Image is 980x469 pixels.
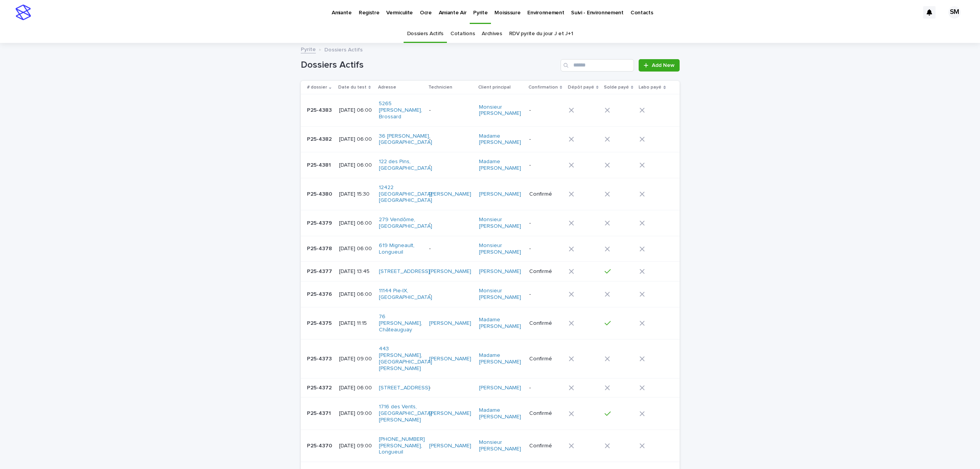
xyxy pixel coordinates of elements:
[307,354,333,362] p: P25-4373
[339,320,373,327] p: [DATE] 11:15
[509,25,573,43] a: RDV pyrite du jour J et J+1
[948,6,961,19] div: SM
[479,159,522,172] a: Madame [PERSON_NAME]
[379,242,422,256] a: 619 Migneault, Longueuil
[379,385,430,391] a: [STREET_ADDRESS]
[301,152,680,178] tr: P25-4381P25-4381 [DATE] 06:00122 des Pins, [GEOGRAPHIC_DATA] -Madame [PERSON_NAME] -
[479,317,522,330] a: Madame [PERSON_NAME]
[301,44,316,53] a: Pyrite
[379,268,430,275] a: [STREET_ADDRESS]
[529,356,562,362] p: Confirmé
[479,133,522,146] a: Madame [PERSON_NAME]
[529,136,562,143] p: -
[529,220,562,227] p: -
[639,59,679,72] a: Add New
[379,404,432,423] a: 1716 des Vents, [GEOGRAPHIC_DATA][PERSON_NAME]
[307,106,333,114] p: P25-4383
[379,159,432,172] a: 122 des Pins, [GEOGRAPHIC_DATA]
[429,107,472,114] p: -
[339,443,373,449] p: [DATE] 09:00
[301,94,680,126] tr: P25-4383P25-4383 [DATE] 06:005265 [PERSON_NAME], Brossard -Monsieur [PERSON_NAME] -
[379,133,432,146] a: 36 [PERSON_NAME], [GEOGRAPHIC_DATA]
[429,136,472,143] p: -
[529,410,562,417] p: Confirmé
[301,430,680,462] tr: P25-4370P25-4370 [DATE] 09:00[PHONE_NUMBER] [PERSON_NAME], Longueuil [PERSON_NAME] Monsieur [PERS...
[379,346,432,372] a: 443 [PERSON_NAME], [GEOGRAPHIC_DATA][PERSON_NAME]
[604,83,629,92] p: Solde payé
[339,291,373,298] p: [DATE] 06:00
[301,378,680,397] tr: P25-4372P25-4372 [DATE] 06:00[STREET_ADDRESS] -[PERSON_NAME] -
[528,83,558,92] p: Confirmation
[561,59,634,72] input: Search
[479,268,521,275] a: [PERSON_NAME]
[478,83,511,92] p: Client principal
[429,246,472,252] p: -
[307,383,333,391] p: P25-4372
[379,101,422,120] a: 5265 [PERSON_NAME], Brossard
[529,291,562,298] p: -
[307,160,332,169] p: P25-4381
[339,191,373,198] p: [DATE] 15:30
[479,242,522,256] a: Monsieur [PERSON_NAME]
[15,5,31,20] img: stacker-logo-s-only.png
[307,319,333,327] p: P25-4375
[378,83,396,92] p: Adresse
[339,356,373,362] p: [DATE] 09:00
[529,246,562,252] p: -
[479,439,522,452] a: Monsieur [PERSON_NAME]
[479,352,522,365] a: Madame [PERSON_NAME]
[479,385,521,391] a: [PERSON_NAME]
[379,288,432,301] a: 11144 Pie-IX, [GEOGRAPHIC_DATA]
[429,291,472,298] p: -
[301,397,680,430] tr: P25-4371P25-4371 [DATE] 09:001716 des Vents, [GEOGRAPHIC_DATA][PERSON_NAME] [PERSON_NAME] Madame ...
[307,83,327,92] p: # dossier
[338,83,366,92] p: Date du test
[301,339,680,378] tr: P25-4373P25-4373 [DATE] 09:00443 [PERSON_NAME], [GEOGRAPHIC_DATA][PERSON_NAME] [PERSON_NAME] Mada...
[379,217,432,230] a: 279 Vendôme, [GEOGRAPHIC_DATA]
[339,107,373,114] p: [DATE] 06:00
[529,107,562,114] p: -
[429,443,471,449] a: [PERSON_NAME]
[479,104,522,117] a: Monsieur [PERSON_NAME]
[307,189,334,198] p: P25-4380
[339,220,373,227] p: [DATE] 06:00
[301,126,680,152] tr: P25-4382P25-4382 [DATE] 06:0036 [PERSON_NAME], [GEOGRAPHIC_DATA] -Madame [PERSON_NAME] -
[529,268,562,275] p: Confirmé
[529,320,562,327] p: Confirmé
[568,83,594,92] p: Dépôt payé
[301,307,680,339] tr: P25-4375P25-4375 [DATE] 11:1576 [PERSON_NAME], Châteauguay [PERSON_NAME] Madame [PERSON_NAME] Con...
[652,63,675,68] span: Add New
[339,136,373,143] p: [DATE] 06:00
[479,191,521,198] a: [PERSON_NAME]
[301,210,680,236] tr: P25-4379P25-4379 [DATE] 06:00279 Vendôme, [GEOGRAPHIC_DATA] -Monsieur [PERSON_NAME] -
[479,217,522,230] a: Monsieur [PERSON_NAME]
[339,385,373,391] p: [DATE] 06:00
[307,267,334,275] p: P25-4377
[407,25,443,43] a: Dossiers Actifs
[529,385,562,391] p: -
[307,135,333,143] p: P25-4382
[429,162,472,169] p: -
[529,191,562,198] p: Confirmé
[324,45,363,53] p: Dossiers Actifs
[301,281,680,307] tr: P25-4376P25-4376 [DATE] 06:0011144 Pie-IX, [GEOGRAPHIC_DATA] -Monsieur [PERSON_NAME] -
[307,441,334,449] p: P25-4370
[379,314,422,333] a: 76 [PERSON_NAME], Châteauguay
[529,443,562,449] p: Confirmé
[301,178,680,210] tr: P25-4380P25-4380 [DATE] 15:3012422 [GEOGRAPHIC_DATA], [GEOGRAPHIC_DATA] [PERSON_NAME] [PERSON_NAM...
[429,220,472,227] p: -
[429,385,472,391] p: -
[339,268,373,275] p: [DATE] 13:45
[482,25,502,43] a: Archives
[339,246,373,252] p: [DATE] 06:00
[307,290,334,298] p: P25-4376
[307,409,332,417] p: P25-4371
[307,244,334,252] p: P25-4378
[429,191,471,198] a: [PERSON_NAME]
[339,162,373,169] p: [DATE] 06:00
[379,436,425,455] a: [PHONE_NUMBER] [PERSON_NAME], Longueuil
[479,407,522,420] a: Madame [PERSON_NAME]
[639,83,661,92] p: Labo payé
[339,410,373,417] p: [DATE] 09:00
